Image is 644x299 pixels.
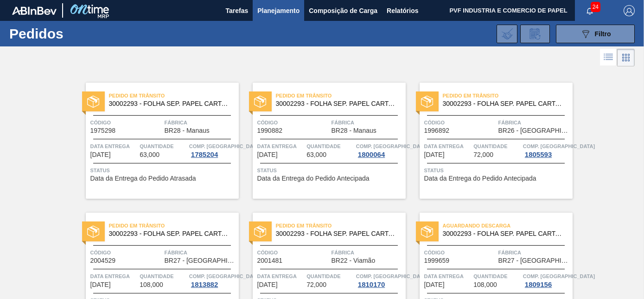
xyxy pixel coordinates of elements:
span: 1999659 [424,257,450,264]
div: 1800064 [356,151,387,158]
span: Código [424,118,496,127]
span: Composição de Carga [309,5,377,16]
div: 1785204 [189,151,220,158]
span: Código [424,248,496,257]
span: Comp. Carga [189,272,261,281]
span: Comp. Carga [523,272,595,281]
span: 30002293 - FOLHA SEP. PAPEL CARTAO 1200x1000M 350g [109,100,231,107]
a: statusPedido em Trânsito30002293 - FOLHA SEP. PAPEL CARTAO 1200x1000M 350gCódigo1990882FábricaBR2... [239,83,406,199]
span: 63,000 [306,151,326,158]
span: BR27 - Nova Minas [165,257,236,264]
span: Comp. Carga [356,272,428,281]
span: Fábrica [332,248,403,257]
div: Visão em Cards [617,49,635,66]
span: Data entrega [90,142,138,151]
span: Pedido em Trânsito [276,91,406,100]
span: Data entrega [90,272,138,281]
a: Comp. [GEOGRAPHIC_DATA]1810170 [356,272,403,288]
span: BR28 - Manaus [332,127,376,134]
div: 1810170 [356,281,387,288]
img: status [421,226,433,238]
a: Comp. [GEOGRAPHIC_DATA]1800064 [356,142,403,158]
span: Pedido em Trânsito [443,91,573,100]
span: 108,000 [473,281,497,288]
span: Data da Entrega do Pedido Antecipada [424,175,536,182]
span: 28/08/2025 [90,151,111,158]
span: 30002293 - FOLHA SEP. PAPEL CARTAO 1200x1000M 350g [443,100,565,107]
span: 108,000 [140,281,163,288]
a: Comp. [GEOGRAPHIC_DATA]1813882 [189,272,236,288]
div: Solicitação de Revisão de Pedidos [520,25,550,43]
span: Código [90,248,162,257]
img: status [421,96,433,108]
span: Aguardando Descarga [443,221,573,230]
span: Quantidade [306,142,354,151]
span: Código [257,118,329,127]
span: 30002293 - FOLHA SEP. PAPEL CARTAO 1200x1000M 350g [443,230,565,237]
span: Data entrega [424,272,472,281]
a: Comp. [GEOGRAPHIC_DATA]1785204 [189,142,236,158]
div: 1813882 [189,281,220,288]
span: Status [424,166,570,175]
span: Tarefas [225,5,248,16]
span: 29/08/2025 [257,151,278,158]
span: Status [90,166,236,175]
span: Quantidade [306,272,354,281]
span: 01/09/2025 [257,281,278,288]
span: 2001481 [257,257,283,264]
span: Comp. Carga [356,142,428,151]
span: 1990882 [257,127,283,134]
span: Fábrica [498,248,570,257]
span: Código [90,118,162,127]
span: BR27 - Nova Minas [498,257,570,264]
span: Comp. Carga [189,142,261,151]
span: BR22 - Viamão [332,257,376,264]
a: Comp. [GEOGRAPHIC_DATA]1809156 [523,272,570,288]
span: Fábrica [498,118,570,127]
span: 24 [591,2,600,12]
img: status [87,226,99,238]
h1: Pedidos [9,28,140,39]
div: Importar Negociações dos Pedidos [497,25,517,43]
span: 30002293 - FOLHA SEP. PAPEL CARTAO 1200x1000M 350g [109,230,231,237]
button: Filtro [556,25,635,43]
div: 1809156 [523,281,554,288]
span: 01/09/2025 [90,281,111,288]
span: 72,000 [473,151,493,158]
img: status [254,226,266,238]
a: statusPedido em Trânsito30002293 - FOLHA SEP. PAPEL CARTAO 1200x1000M 350gCódigo1975298FábricaBR2... [72,83,239,199]
span: Data entrega [257,272,305,281]
img: status [254,96,266,108]
div: 1805593 [523,151,554,158]
span: Pedido em Trânsito [109,221,239,230]
span: Fábrica [332,118,403,127]
span: Data da Entrega do Pedido Antecipada [257,175,370,182]
span: 1996892 [424,127,450,134]
span: Código [257,248,329,257]
span: Quantidade [473,272,521,281]
span: Planejamento [257,5,300,16]
span: Status [257,166,403,175]
span: Filtro [595,30,611,38]
span: Comp. Carga [523,142,595,151]
a: Comp. [GEOGRAPHIC_DATA]1805593 [523,142,570,158]
div: Visão em Lista [600,49,617,66]
span: Relatórios [387,5,418,16]
span: 30002293 - FOLHA SEP. PAPEL CARTAO 1200x1000M 350g [276,100,398,107]
img: status [87,96,99,108]
span: 72,000 [306,281,326,288]
span: Quantidade [473,142,521,151]
span: Quantidade [140,272,187,281]
span: Data entrega [257,142,305,151]
span: Quantidade [140,142,187,151]
span: 1975298 [90,127,116,134]
span: BR26 - Uberlândia [498,127,570,134]
span: 01/09/2025 [424,151,445,158]
span: 2004529 [90,257,116,264]
span: 30002293 - FOLHA SEP. PAPEL CARTAO 1200x1000M 350g [276,230,398,237]
img: Logout [624,5,635,16]
span: 02/09/2025 [424,281,445,288]
span: Pedido em Trânsito [109,91,239,100]
span: Fábrica [165,118,236,127]
span: Pedido em Trânsito [276,221,406,230]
